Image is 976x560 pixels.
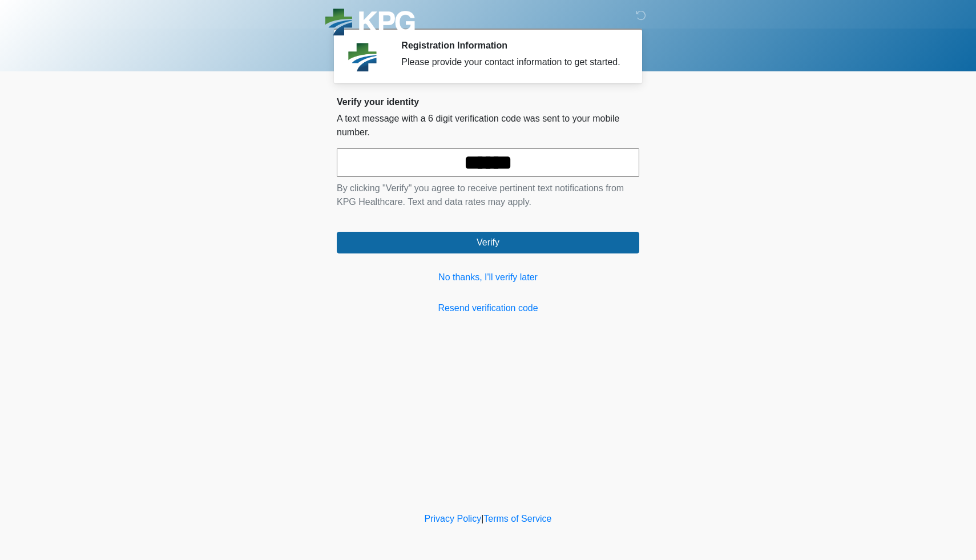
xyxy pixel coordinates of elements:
[337,232,639,253] button: Verify
[483,514,551,523] a: Terms of Service
[481,514,483,523] a: |
[337,96,639,107] h2: Verify your identity
[337,182,639,209] p: By clicking "Verify" you agree to receive pertinent text notifications from KPG Healthcare. Text ...
[425,514,482,523] a: Privacy Policy
[401,55,622,69] div: Please provide your contact information to get started.
[345,40,380,74] img: Agent Avatar
[337,301,639,315] a: Resend verification code
[337,271,639,284] a: No thanks, I'll verify later
[325,9,415,39] img: KPG Healthcare Logo
[337,112,639,139] p: A text message with a 6 digit verification code was sent to your mobile number.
